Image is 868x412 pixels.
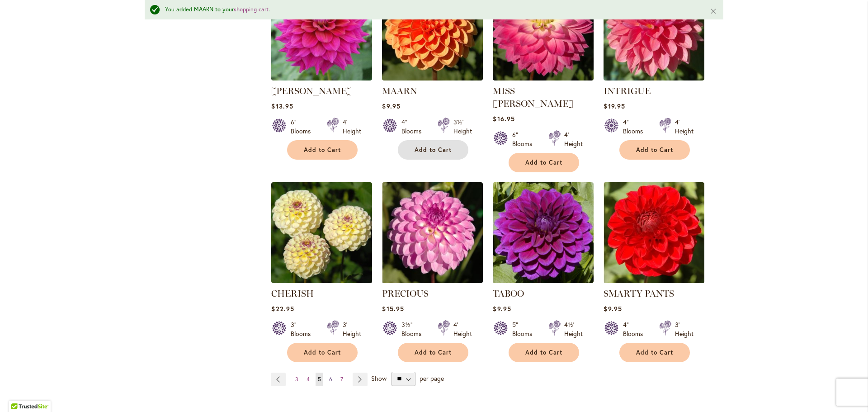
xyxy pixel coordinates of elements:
button: Add to Cart [398,140,468,160]
div: 3' Height [343,320,361,338]
img: PRECIOUS [382,182,483,283]
span: Add to Cart [415,349,452,356]
span: 4 [307,376,310,383]
a: 4 [304,373,312,386]
span: 5 [318,376,321,383]
div: You added MAARN to your . [165,5,696,14]
a: CHERISH [271,288,314,299]
div: 3½" Blooms [401,320,427,338]
span: Add to Cart [304,146,341,154]
a: MAARN [382,74,483,82]
button: Add to Cart [509,153,579,172]
button: Add to Cart [509,343,579,362]
span: $22.95 [271,304,294,313]
div: 4½' Height [564,320,583,338]
span: Add to Cart [525,349,562,356]
img: CHERISH [271,182,372,283]
a: shopping cart [234,5,269,13]
div: 4' Height [453,320,472,338]
div: 4" Blooms [623,118,648,136]
div: 3½' Height [453,118,472,136]
a: SMARTY PANTS [604,276,704,285]
a: CHLOE JANAE [271,74,372,82]
span: $9.95 [382,102,400,110]
div: 4' Height [675,118,693,136]
span: $9.95 [493,304,511,313]
button: Add to Cart [398,343,468,362]
div: 3' Height [675,320,693,338]
div: 4" Blooms [623,320,648,338]
iframe: Launch Accessibility Center [7,380,32,405]
a: 7 [338,373,345,386]
span: Add to Cart [525,159,562,166]
a: MAARN [382,85,417,96]
span: $16.95 [493,114,514,123]
a: [PERSON_NAME] [271,85,352,96]
a: PRECIOUS [382,288,429,299]
button: Add to Cart [287,140,358,160]
span: Add to Cart [304,349,341,356]
a: 3 [293,373,301,386]
a: TABOO [493,276,594,285]
span: 6 [329,376,332,383]
button: Add to Cart [619,343,690,362]
div: 6" Blooms [512,130,538,148]
span: $19.95 [604,102,625,110]
div: 4" Blooms [401,118,427,136]
a: PRECIOUS [382,276,483,285]
a: MISS [PERSON_NAME] [493,85,573,109]
a: CHERISH [271,276,372,285]
span: Add to Cart [636,146,673,154]
div: 4' Height [564,130,583,148]
div: 3" Blooms [291,320,316,338]
a: INTRIGUE [604,74,704,82]
a: 6 [327,373,335,386]
span: $15.95 [382,304,404,313]
span: per page [420,374,444,382]
span: 3 [295,376,298,383]
img: TABOO [493,182,594,283]
a: MISS DELILAH [493,74,594,82]
div: 5" Blooms [512,320,538,338]
button: Add to Cart [287,343,358,362]
a: SMARTY PANTS [604,288,674,299]
span: $13.95 [271,102,293,110]
span: Add to Cart [415,146,452,154]
span: 7 [340,376,343,383]
button: Add to Cart [619,140,690,160]
a: TABOO [493,288,524,299]
div: 4' Height [343,118,361,136]
span: Show [371,374,387,382]
div: 6" Blooms [291,118,316,136]
span: Add to Cart [636,349,673,356]
span: $9.95 [604,304,622,313]
a: INTRIGUE [604,85,651,96]
img: SMARTY PANTS [604,182,704,283]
